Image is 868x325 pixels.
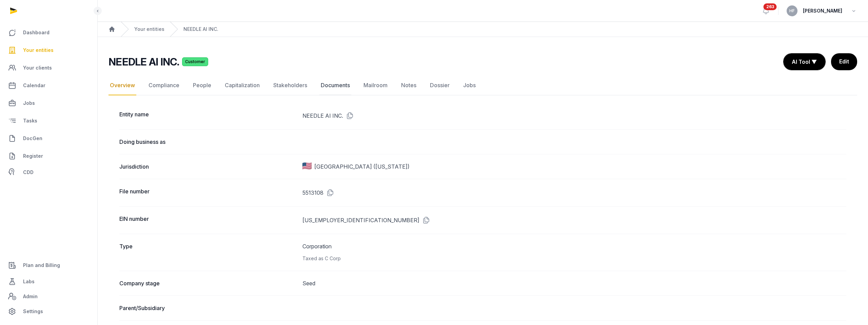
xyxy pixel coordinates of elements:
span: Customer [182,57,208,66]
dt: Parent/Subsidiary [119,304,297,312]
h2: NEEDLE AI INC. [108,56,179,68]
a: Tasks [5,113,92,129]
button: HF [787,5,797,16]
a: CDD [5,166,92,179]
dt: Type [119,242,297,263]
a: Notes [400,76,418,95]
span: Register [23,152,43,160]
a: Documents [319,76,351,95]
span: 263 [764,3,777,10]
div: Taxed as C Corp [302,254,846,263]
dd: NEEDLE AI INC. [302,110,846,121]
a: Edit [831,53,857,70]
dd: 5513108 [302,187,846,198]
a: DocGen [5,130,92,147]
span: Your clients [23,64,52,72]
span: HF [789,9,795,13]
dt: EIN number [119,215,297,226]
a: Jobs [462,76,477,95]
span: Plan and Billing [23,261,60,269]
a: Mailroom [362,76,389,95]
span: Calendar [23,81,45,90]
dt: Entity name [119,110,297,121]
dt: Jurisdiction [119,162,297,171]
a: Settings [5,303,92,320]
span: Jobs [23,99,35,107]
span: Dashboard [23,28,50,37]
a: Capitalization [223,76,261,95]
a: Your entities [5,42,92,58]
a: Dossier [429,76,451,95]
span: DocGen [23,134,42,142]
a: Jobs [5,95,92,111]
a: Your entities [134,26,164,33]
a: Admin [5,290,92,303]
a: People [192,76,213,95]
nav: Tabs [108,76,857,95]
a: Overview [108,76,136,95]
a: NEEDLE AI INC. [183,26,218,33]
dt: Company stage [119,279,297,287]
span: [PERSON_NAME] [803,7,842,15]
dt: File number [119,187,297,198]
span: CDD [23,168,34,176]
a: Plan and Billing [5,257,92,273]
span: Labs [23,278,35,286]
dd: Corporation [302,242,846,263]
dt: Doing business as [119,138,297,146]
span: Admin [23,292,38,301]
a: Compliance [147,76,181,95]
a: Calendar [5,77,92,94]
span: Your entities [23,46,54,54]
dd: [US_EMPLOYER_IDENTIFICATION_NUMBER] [302,215,846,226]
a: Your clients [5,60,92,76]
button: AI Tool ▼ [784,54,825,70]
span: Tasks [23,117,37,125]
dd: Seed [302,279,846,287]
span: [GEOGRAPHIC_DATA] ([US_STATE]) [314,162,410,171]
span: Settings [23,307,43,316]
nav: Breadcrumb [98,22,868,37]
a: Stakeholders [272,76,309,95]
a: Labs [5,273,92,290]
a: Dashboard [5,24,92,41]
a: Register [5,148,92,164]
